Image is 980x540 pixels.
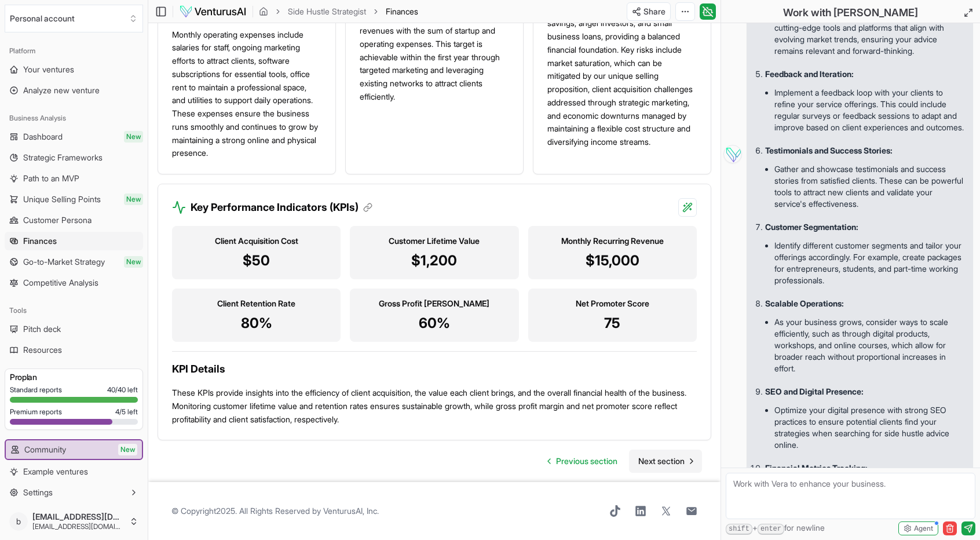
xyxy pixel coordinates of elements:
span: Go-to-Market Strategy [23,256,105,268]
span: b [9,512,28,531]
span: Customer Persona [23,214,92,226]
a: Competitive Analysis [5,273,143,292]
p: $1,200 [359,251,509,270]
span: New [124,256,143,268]
div: Tools [5,301,143,320]
p: $50 [181,251,331,270]
h2: Work with [PERSON_NAME] [783,5,918,21]
a: Your ventures [5,60,143,79]
a: VenturusAI, Inc [323,506,377,516]
li: Implement a feedback loop with your clients to refine your service offerings. This could include ... [774,85,964,136]
button: Select an organization [5,5,143,32]
span: Example ventures [23,466,88,477]
span: Community [24,444,66,455]
span: Competitive Analysis [23,277,98,289]
span: Resources [23,344,62,356]
p: Monthly operating expenses include salaries for staff, ongoing marketing efforts to attract clien... [172,28,321,160]
nav: breadcrumb [259,6,418,17]
h3: KPI Details [172,361,697,377]
a: Strategic Frameworks [5,148,143,167]
h3: Client Acquisition Cost [181,235,331,247]
span: 40 / 40 left [107,385,138,395]
a: Pitch deck [5,320,143,338]
span: Your ventures [23,64,74,75]
span: Dashboard [23,131,63,143]
p: 80% [181,314,331,333]
button: Agent [898,521,938,535]
a: Go to next page [629,450,702,473]
h3: Net Promoter Score [537,298,688,309]
span: Next section [638,455,685,467]
p: These KPIs provide insights into the efficiency of client acquisition, the value each client brin... [172,386,697,426]
span: Previous section [556,455,617,467]
span: + for newline [726,522,825,535]
img: logo [179,5,247,19]
span: Standard reports [10,385,62,395]
li: Optimize your digital presence with strong SEO practices to ensure potential clients find your st... [774,402,964,453]
a: Analyze new venture [5,81,143,100]
span: [EMAIL_ADDRESS][DOMAIN_NAME] [32,512,125,522]
strong: Financial Metrics Tracking: [765,463,868,473]
strong: Scalable Operations: [765,298,844,308]
span: Share [643,6,665,17]
img: Vera [723,145,742,163]
strong: Testimonials and Success Stories: [765,145,893,155]
strong: Customer Segmentation: [765,222,858,232]
span: Finances [386,6,418,17]
p: Funding will be sourced from personal savings, angel investors, and small business loans, providi... [547,4,697,149]
h3: Pro plan [10,371,138,383]
li: Identify different customer segments and tailor your offerings accordingly. For example, create p... [774,238,964,289]
a: Customer Persona [5,211,143,229]
a: Resources [5,341,143,359]
span: New [124,194,143,205]
a: Path to an MVP [5,169,143,188]
span: Analyze new venture [23,85,100,96]
a: Side Hustle Strategist [288,6,366,17]
strong: SEO and Digital Presence: [765,386,864,396]
span: Settings [23,487,53,498]
span: Path to an MVP [23,173,79,184]
strong: Feedback and Iteration: [765,69,854,79]
p: 60% [359,314,509,333]
span: 4 / 5 left [115,407,138,417]
span: Strategic Frameworks [23,152,103,163]
h3: Monthly Recurring Revenue [537,235,688,247]
span: Unique Selling Points [23,194,101,205]
a: Go to previous page [539,450,627,473]
div: Platform [5,42,143,60]
h3: Customer Lifetime Value [359,235,509,247]
span: [EMAIL_ADDRESS][DOMAIN_NAME] [32,522,125,531]
a: DashboardNew [5,127,143,146]
a: Example ventures [5,462,143,481]
h3: Key Performance Indicators (KPIs) [191,199,372,216]
span: New [118,444,137,455]
div: Business Analysis [5,109,143,127]
span: © Copyright 2025 . All Rights Reserved by . [171,505,379,517]
span: Finances [386,6,418,16]
span: Agent [914,524,933,533]
span: Pitch deck [23,323,61,335]
span: Finances [23,235,57,247]
a: Finances [5,232,143,250]
li: As your business grows, consider ways to scale efficiently, such as through digital products, wor... [774,314,964,377]
button: Settings [5,483,143,502]
h3: Client Retention Rate [181,298,331,309]
a: Go-to-Market StrategyNew [5,253,143,271]
span: New [124,131,143,143]
span: Premium reports [10,407,62,417]
kbd: enter [758,524,784,535]
nav: pagination [539,450,702,473]
button: Share [627,2,671,21]
a: Unique Selling PointsNew [5,190,143,209]
li: Gather and showcase testimonials and success stories from satisfied clients. These can be powerfu... [774,161,964,212]
a: CommunityNew [6,440,142,459]
p: 75 [537,314,688,333]
kbd: shift [726,524,752,535]
p: $15,000 [537,251,688,270]
h3: Gross Profit [PERSON_NAME] [359,298,509,309]
button: b[EMAIL_ADDRESS][DOMAIN_NAME][EMAIL_ADDRESS][DOMAIN_NAME] [5,508,143,535]
li: Continuously update your resource toolkit to include cutting-edge tools and platforms that align ... [774,8,964,59]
